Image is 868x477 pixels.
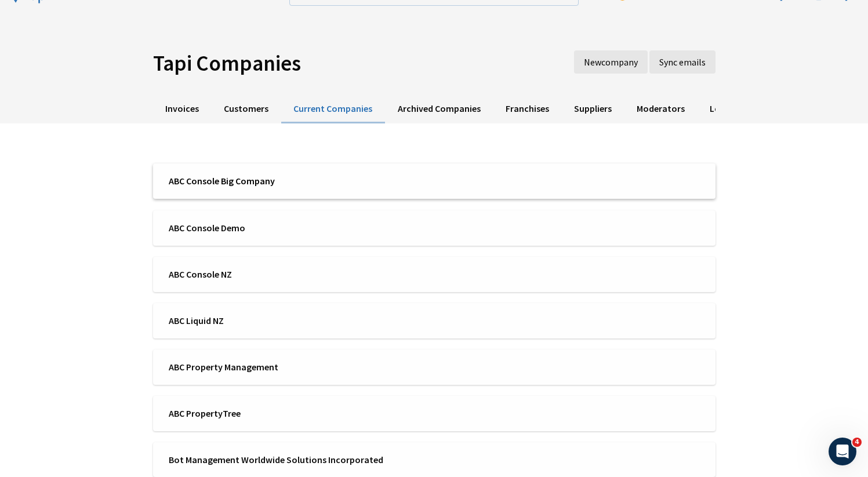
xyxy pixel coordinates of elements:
a: Lost Issues [698,95,767,123]
span: 4 [852,438,862,447]
a: ABC PropertyTree [153,396,716,431]
a: ABC Console Demo [153,210,716,246]
a: Franchises [493,95,561,123]
span: ABC PropertyTree [169,407,427,420]
span: ABC Console Demo [169,221,427,234]
a: Sync emails [649,50,716,74]
a: ABC Liquid NZ [153,303,716,338]
iframe: Intercom live chat [829,438,856,465]
a: New [574,50,648,74]
span: ABC Console Big Company [169,174,427,187]
a: Suppliers [561,95,624,123]
h1: Tapi Companies [153,50,484,77]
span: Bot Management Worldwide Solutions Incorporated [169,453,427,466]
a: Current Companies [281,95,385,123]
a: ABC Console Big Company [153,164,716,199]
a: ABC Property Management [153,349,716,385]
span: ABC Console NZ [169,268,427,281]
a: Invoices [153,95,212,123]
a: Moderators [624,95,698,123]
span: ABC Property Management [169,361,427,373]
a: ABC Console NZ [153,257,716,292]
a: Customers [212,95,281,123]
span: company [601,56,638,68]
span: ABC Liquid NZ [169,314,427,327]
a: Archived Companies [385,95,493,123]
